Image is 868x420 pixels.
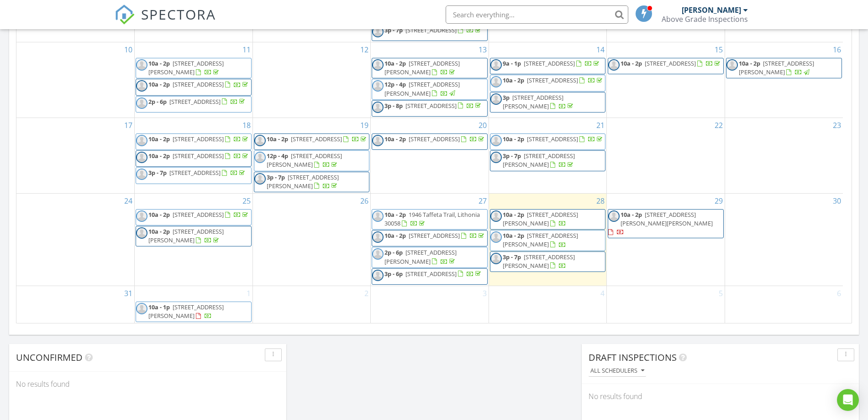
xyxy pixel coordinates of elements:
img: default-user-f0147aede5fd5fa78ca7ade42f37bd4542148d508eef1c3d3ea960f66861d68b.jpg [372,26,384,37]
a: Go to August 14, 2025 [594,42,606,57]
a: 10a - 2p [STREET_ADDRESS][PERSON_NAME] [136,226,252,246]
img: default-user-f0147aede5fd5fa78ca7ade42f37bd4542148d508eef1c3d3ea960f66861d68b.jpg [372,248,384,260]
a: 10a - 2p [STREET_ADDRESS][PERSON_NAME] [384,59,460,76]
td: Go to September 2, 2025 [253,286,371,323]
span: [STREET_ADDRESS] [173,152,224,160]
img: default-user-f0147aede5fd5fa78ca7ade42f37bd4542148d508eef1c3d3ea960f66861d68b.jpg [136,97,147,109]
div: [PERSON_NAME] [682,5,741,15]
a: Go to August 16, 2025 [831,42,843,57]
img: default-user-f0147aede5fd5fa78ca7ade42f37bd4542148d508eef1c3d3ea960f66861d68b.jpg [490,76,502,87]
a: 2p - 6p [STREET_ADDRESS][PERSON_NAME] [372,247,488,267]
a: 10a - 2p [STREET_ADDRESS] [148,135,250,143]
a: Go to August 21, 2025 [594,118,606,133]
td: Go to September 4, 2025 [489,286,607,323]
span: [STREET_ADDRESS] [527,135,578,143]
img: The Best Home Inspection Software - Spectora [115,5,135,25]
img: default-user-f0147aede5fd5fa78ca7ade42f37bd4542148d508eef1c3d3ea960f66861d68b.jpg [490,231,502,243]
td: Go to September 5, 2025 [607,286,725,323]
td: Go to August 14, 2025 [489,42,607,118]
span: [STREET_ADDRESS][PERSON_NAME] [267,173,339,190]
img: default-user-f0147aede5fd5fa78ca7ade42f37bd4542148d508eef1c3d3ea960f66861d68b.jpg [254,135,266,146]
span: 3p - 7p [267,173,285,181]
a: Go to August 17, 2025 [122,118,134,133]
a: 10a - 2p [STREET_ADDRESS] [503,76,604,84]
img: default-user-f0147aede5fd5fa78ca7ade42f37bd4542148d508eef1c3d3ea960f66861d68b.jpg [608,59,620,71]
td: Go to August 28, 2025 [489,193,607,286]
div: Open Intercom Messenger [837,389,859,411]
td: Go to August 10, 2025 [16,42,135,118]
a: 10a - 2p [STREET_ADDRESS] [136,150,252,167]
a: 10a - 2p [STREET_ADDRESS] [490,75,606,91]
span: [STREET_ADDRESS][PERSON_NAME] [267,152,342,169]
a: 10a - 2p [STREET_ADDRESS] [254,133,370,150]
a: Go to August 12, 2025 [358,42,370,57]
span: [STREET_ADDRESS][PERSON_NAME] [503,210,578,227]
img: default-user-f0147aede5fd5fa78ca7ade42f37bd4542148d508eef1c3d3ea960f66861d68b.jpg [372,270,384,281]
a: 10a - 2p [STREET_ADDRESS] [136,209,252,225]
span: 10a - 2p [503,135,524,143]
img: default-user-f0147aede5fd5fa78ca7ade42f37bd4542148d508eef1c3d3ea960f66861d68b.jpg [136,169,147,180]
a: 2p - 6p [STREET_ADDRESS] [148,97,247,106]
span: 9a - 1p [503,59,521,67]
a: 12p - 4p [STREET_ADDRESS][PERSON_NAME] [372,79,488,99]
a: 9a - 1p [STREET_ADDRESS] [490,58,606,74]
span: 10a - 2p [621,210,642,219]
a: 3p - 7p [STREET_ADDRESS][PERSON_NAME] [503,253,575,270]
span: [STREET_ADDRESS][PERSON_NAME] [503,93,563,110]
a: Go to August 30, 2025 [831,194,843,208]
span: 12p - 4p [384,80,406,88]
a: 10a - 2p [STREET_ADDRESS][PERSON_NAME] [136,58,252,78]
a: Go to August 13, 2025 [477,42,489,57]
img: default-user-f0147aede5fd5fa78ca7ade42f37bd4542148d508eef1c3d3ea960f66861d68b.jpg [608,210,620,222]
td: Go to September 3, 2025 [371,286,489,323]
a: Go to September 3, 2025 [481,286,489,301]
span: [STREET_ADDRESS] [645,59,696,67]
a: 10a - 2p 1946 Taffeta Trail, Lithonia 30058 [384,210,480,227]
div: No results found [582,384,859,409]
td: Go to August 20, 2025 [371,118,489,194]
span: [STREET_ADDRESS] [405,26,457,34]
a: Go to August 25, 2025 [241,194,253,208]
td: Go to August 13, 2025 [371,42,489,118]
img: default-user-f0147aede5fd5fa78ca7ade42f37bd4542148d508eef1c3d3ea960f66861d68b.jpg [136,135,147,146]
span: [STREET_ADDRESS][PERSON_NAME] [384,80,460,97]
a: Go to August 22, 2025 [713,118,725,133]
td: Go to August 17, 2025 [16,118,135,194]
a: 12p - 4p [STREET_ADDRESS][PERSON_NAME] [254,150,370,171]
a: 10a - 2p [STREET_ADDRESS][PERSON_NAME] [503,231,578,248]
a: 10a - 2p [STREET_ADDRESS] [503,135,604,143]
span: 3p - 8p [384,102,403,110]
span: 1946 Taffeta Trail, Lithonia 30058 [384,210,480,227]
a: 10a - 2p [STREET_ADDRESS][PERSON_NAME] [148,59,224,76]
a: Go to September 6, 2025 [835,286,843,301]
div: Above Grade Inspections [662,15,748,24]
a: 10a - 1p [STREET_ADDRESS][PERSON_NAME] [136,302,252,322]
span: 10a - 2p [739,59,760,67]
img: default-user-f0147aede5fd5fa78ca7ade42f37bd4542148d508eef1c3d3ea960f66861d68b.jpg [136,210,147,222]
a: Go to August 26, 2025 [358,194,370,208]
span: [STREET_ADDRESS][PERSON_NAME] [503,231,578,248]
span: [STREET_ADDRESS] [173,135,224,143]
a: 10a - 2p [STREET_ADDRESS][PERSON_NAME] [490,230,606,251]
a: 10a - 2p [STREET_ADDRESS] [372,230,488,246]
a: 10a - 2p [STREET_ADDRESS] [148,80,250,88]
img: default-user-f0147aede5fd5fa78ca7ade42f37bd4542148d508eef1c3d3ea960f66861d68b.jpg [372,80,384,92]
a: 10a - 2p [STREET_ADDRESS] [148,152,250,160]
span: 10a - 2p [384,135,406,143]
span: 10a - 2p [148,227,170,236]
img: default-user-f0147aede5fd5fa78ca7ade42f37bd4542148d508eef1c3d3ea960f66861d68b.jpg [372,59,384,71]
span: [STREET_ADDRESS] [291,135,342,143]
td: Go to September 6, 2025 [725,286,843,323]
td: Go to August 25, 2025 [135,193,253,286]
a: Go to September 4, 2025 [599,286,606,301]
a: 3p - 6p [STREET_ADDRESS] [384,270,483,278]
span: [STREET_ADDRESS][PERSON_NAME][PERSON_NAME] [621,210,713,227]
img: default-user-f0147aede5fd5fa78ca7ade42f37bd4542148d508eef1c3d3ea960f66861d68b.jpg [490,135,502,146]
td: Go to August 15, 2025 [607,42,725,118]
a: 10a - 2p [STREET_ADDRESS][PERSON_NAME][PERSON_NAME] [608,210,713,236]
span: 10a - 2p [384,210,406,219]
img: default-user-f0147aede5fd5fa78ca7ade42f37bd4542148d508eef1c3d3ea960f66861d68b.jpg [490,253,502,264]
td: Go to September 1, 2025 [135,286,253,323]
a: 3p - 8p [STREET_ADDRESS] [384,102,483,110]
a: 3p - 7p [STREET_ADDRESS] [372,25,488,41]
